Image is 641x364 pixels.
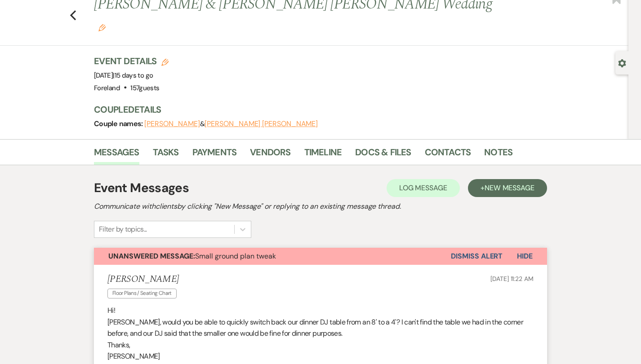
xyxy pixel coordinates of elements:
[490,275,534,283] span: [DATE] 11:22 AM
[99,224,147,235] div: Filter by topics...
[205,120,318,127] button: [PERSON_NAME] [PERSON_NAME]
[107,305,534,316] p: Hi!
[94,145,139,165] a: Messages
[618,58,626,67] button: Open lead details
[94,119,144,128] span: Couple names:
[517,251,533,261] span: Hide
[107,289,177,298] span: Floor Plans / Seating Chart
[144,119,318,128] span: &
[94,201,547,212] h2: Communicate with clients by clicking "New Message" or replying to an existing message thread.
[107,351,534,362] p: [PERSON_NAME]
[425,145,471,165] a: Contacts
[192,145,237,165] a: Payments
[250,145,290,165] a: Vendors
[94,83,120,92] span: Foreland
[108,251,195,261] strong: Unanswered Message:
[484,145,512,165] a: Notes
[94,179,189,197] h1: Event Messages
[451,248,503,265] button: Dismiss Alert
[108,251,276,261] span: Small ground plan tweak
[94,248,451,265] button: Unanswered Message:Small ground plan tweak
[94,103,597,116] h3: Couple Details
[153,145,179,165] a: Tasks
[304,145,342,165] a: Timeline
[387,179,460,197] button: Log Message
[107,339,534,351] p: Thanks,
[144,120,200,127] button: [PERSON_NAME]
[130,83,159,92] span: 157 guests
[485,183,534,193] span: New Message
[94,55,169,67] h3: Event Details
[399,183,447,193] span: Log Message
[468,179,547,197] button: +New Message
[113,71,153,80] span: |
[355,145,411,165] a: Docs & Files
[107,316,534,339] p: [PERSON_NAME], would you be able to quickly switch back our dinner DJ table from an 8' to a 4'? I...
[94,71,153,80] span: [DATE]
[503,248,547,265] button: Hide
[115,71,153,80] span: 15 days to go
[98,23,106,31] button: Edit
[107,274,181,285] h5: [PERSON_NAME]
